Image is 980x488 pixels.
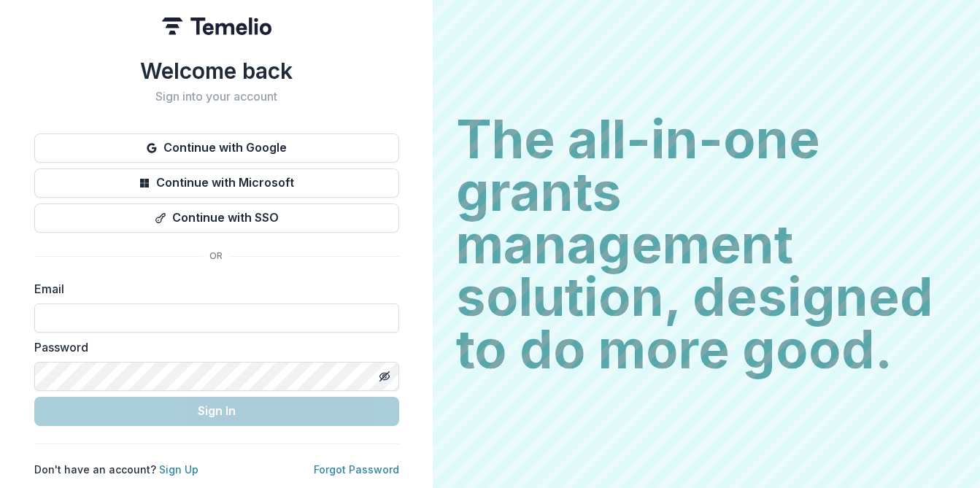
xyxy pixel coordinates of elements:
[34,338,390,356] label: Password
[162,18,271,35] img: Temelio
[34,58,399,84] h1: Welcome back
[34,204,399,233] button: Continue with SSO
[34,462,198,477] p: Don't have an account?
[373,365,396,388] button: Toggle password visibility
[34,169,399,198] button: Continue with Microsoft
[159,463,198,476] a: Sign Up
[314,463,399,476] a: Forgot Password
[34,90,399,104] h2: Sign into your account
[34,133,399,163] button: Continue with Google
[34,397,399,426] button: Sign In
[34,280,390,298] label: Email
